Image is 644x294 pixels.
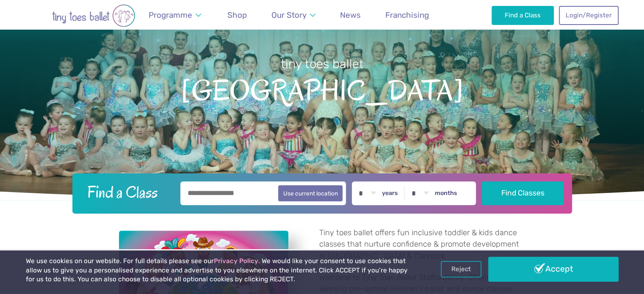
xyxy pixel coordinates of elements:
img: tiny toes ballet [26,4,161,27]
h2: Find a Class [80,181,174,203]
a: Programme [145,5,205,25]
button: Use current location [278,185,343,201]
a: Privacy Policy [214,257,258,265]
p: We use cookies on our website. For full details please see our . We would like your consent to us... [26,257,411,284]
a: Reject [441,261,481,277]
a: News [336,5,365,25]
span: Franchising [385,10,429,20]
small: tiny toes ballet [281,57,364,71]
a: Accept [488,257,619,281]
label: years [382,190,398,197]
a: Our Story [267,5,319,25]
label: months [435,190,457,197]
span: [GEOGRAPHIC_DATA] [15,72,629,107]
span: Our Story [271,10,307,20]
button: Find Classes [482,181,564,205]
a: Login/Register [559,6,618,25]
a: Franchising [381,5,433,25]
p: Tiny toes ballet offers fun inclusive toddler & kids dance classes that nurture confidence & prom... [319,227,525,262]
a: Find a Class [492,6,554,25]
span: News [340,10,361,20]
span: Shop [227,10,247,20]
a: Shop [224,5,251,25]
span: Programme [149,10,192,20]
